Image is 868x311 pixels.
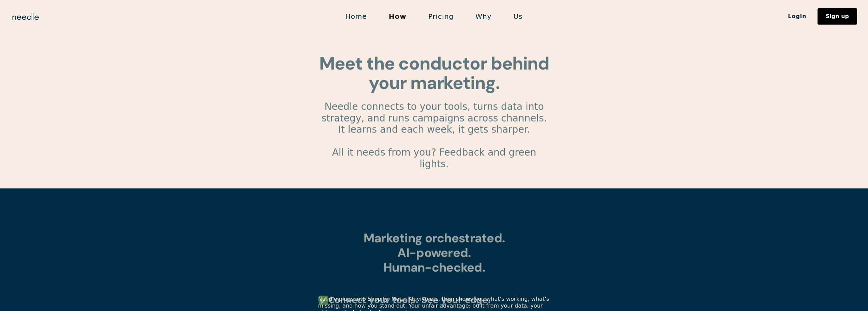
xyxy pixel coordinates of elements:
a: Why [465,9,502,24]
strong: Marketing orchestrated. AI-powered. Human-checked. [363,230,504,275]
div: Sign up [826,14,849,19]
a: Sign up [818,8,857,25]
p: ✅ [318,295,550,306]
a: How [378,9,417,24]
a: Login [777,11,818,22]
a: Us [502,9,533,24]
a: Home [335,9,378,24]
p: Needle connects to your tools, turns data into strategy, and runs campaigns across channels. It l... [318,101,550,181]
strong: Meet the conductor behind your marketing. [319,52,549,95]
a: Pricing [417,9,465,24]
strong: Connect your tools. See your edge. [328,296,491,305]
